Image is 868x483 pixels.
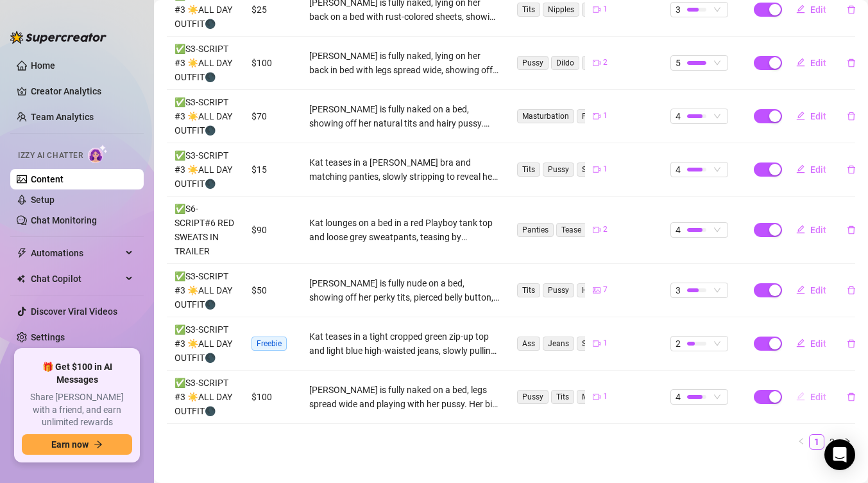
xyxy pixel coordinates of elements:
span: video-camera [593,112,600,120]
span: Nipples [543,3,579,17]
button: delete [837,220,866,240]
span: 4 [676,109,681,123]
button: Edit [786,53,837,73]
span: 🎁 Get $100 in AI Messages [22,361,132,386]
span: edit [796,338,805,347]
span: Edit [810,111,826,121]
div: [PERSON_NAME] is fully naked on a bed, legs spread wide and playing with her pussy. Her big tits ... [309,383,500,411]
span: Pussy [517,390,549,404]
td: $70 [244,90,302,143]
span: Fully Naked [582,3,633,17]
span: Pussy [543,283,574,297]
span: 4 [676,390,681,404]
a: Home [31,60,55,71]
span: delete [847,5,856,14]
span: edit [796,225,805,234]
span: 1 [603,391,608,403]
button: Edit [786,106,837,127]
span: picture [593,286,600,294]
a: 2 [825,435,839,449]
img: logo-BBDzfeDw.svg [10,31,106,44]
div: Kat teases in a tight cropped green zip-up top and light blue high-waisted jeans, slowly pulling ... [309,329,500,358]
span: 3 [676,283,681,297]
span: Edit [810,58,826,68]
span: Striptease [577,337,622,351]
span: 1 [603,3,608,15]
div: Kat teases in a [PERSON_NAME] bra and matching panties, slowly stripping to reveal her perky tits... [309,155,500,184]
span: delete [847,165,856,174]
span: Striptease [577,162,622,177]
span: Tits [517,283,540,297]
span: Izzy AI Chatter [18,150,83,162]
span: delete [847,58,856,67]
button: left [794,434,809,450]
span: Ass [517,337,540,351]
span: Pussy [543,162,574,177]
span: Dildo [551,56,579,70]
span: edit [796,111,805,120]
span: thunderbolt [17,248,27,258]
a: Settings [31,332,65,342]
span: video-camera [593,59,600,67]
a: Chat Monitoring [31,215,97,225]
button: Edit [786,220,837,240]
td: ✅S3-SCRIPT #3 ☀️ALL DAY OUTFIT🌑 [167,37,244,90]
span: Edit [810,164,826,175]
span: Pussy [517,56,549,70]
td: ✅S6-SCRIPT#6 RED SWEATS IN TRAILER [167,197,244,264]
img: AI Chatter [88,145,108,163]
button: Edit [786,280,837,301]
td: $100 [244,371,302,424]
td: ✅S3-SCRIPT #3 ☀️ALL DAY OUTFIT🌑 [167,264,244,317]
span: delete [847,225,856,234]
span: video-camera [593,226,600,234]
a: Content [31,174,64,184]
span: 2 [676,337,681,351]
td: ✅S3-SCRIPT #3 ☀️ALL DAY OUTFIT🌑 [167,90,244,143]
a: Discover Viral Videos [31,306,117,317]
td: $100 [244,37,302,90]
span: Edit [810,285,826,295]
span: Edit [810,392,826,402]
span: Tease [556,223,586,237]
span: edit [796,4,805,13]
div: [PERSON_NAME] is fully naked on a bed, showing off her natural tits and hairy pussy. She spreads ... [309,102,500,130]
span: 2 [603,224,608,236]
span: 4 [676,223,681,237]
span: 2 [603,57,608,69]
a: Setup [31,195,55,205]
span: 3 [676,3,681,17]
span: 1 [603,163,608,175]
td: $50 [244,264,302,317]
span: Share [PERSON_NAME] with a friend, and earn unlimited rewards [22,391,132,429]
span: left [797,437,805,445]
span: 4 [676,162,681,177]
a: Creator Analytics [31,81,133,101]
span: video-camera [593,393,600,401]
button: Earn nowarrow-right [22,434,132,455]
button: delete [837,333,866,354]
span: 1 [603,337,608,349]
button: delete [837,280,866,301]
span: edit [796,392,805,401]
span: 1 [603,110,608,122]
span: video-camera [593,6,600,13]
button: right [840,434,855,450]
span: Edit [810,338,826,349]
td: ✅S3-SCRIPT #3 ☀️ALL DAY OUTFIT🌑 [167,143,244,197]
td: ✅S3-SCRIPT #3 ☀️ALL DAY OUTFIT🌑 [167,371,244,424]
span: edit [796,164,805,173]
div: Kat lounges on a bed in a red Playboy tank top and loose grey sweatpants, teasing by spreading he... [309,216,500,244]
button: Edit [786,333,837,354]
span: Tits [517,3,540,17]
span: delete [847,339,856,348]
li: 1 [809,434,824,450]
span: right [844,437,851,445]
span: Tits [517,162,540,177]
td: $90 [244,197,302,264]
span: edit [796,285,805,294]
button: Edit [786,159,837,180]
span: Masturbation [577,390,634,404]
button: delete [837,53,866,73]
div: Open Intercom Messenger [824,439,855,470]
